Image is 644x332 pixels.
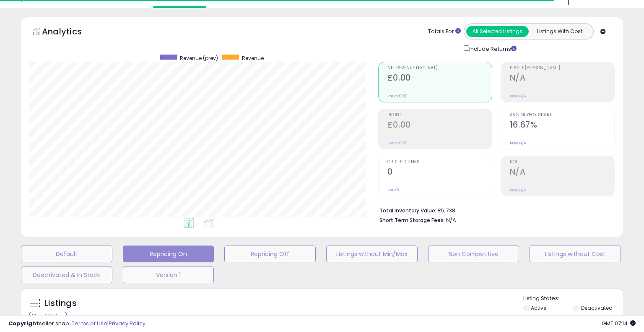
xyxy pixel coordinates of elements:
span: N/A [446,216,456,224]
small: Prev: 0 [387,188,399,193]
h2: N/A [510,73,614,84]
span: Profit [387,113,492,118]
small: Prev: N/A [510,141,526,146]
small: Prev: N/A [510,94,526,99]
button: Non Competitive [428,246,519,262]
small: Prev: £0.00 [387,141,408,146]
span: ROI [510,160,614,165]
h2: £0.00 [387,73,492,84]
button: Listings without Min/Max [326,246,418,262]
li: £5,738 [379,205,608,215]
b: Short Term Storage Fees: [379,217,445,224]
button: Version 1 [123,267,214,283]
small: Prev: N/A [510,188,526,193]
button: All Selected Listings [466,26,529,37]
span: Net Revenue (Exc. VAT) [387,66,492,71]
small: Prev: £0.00 [387,94,408,99]
div: Include Returns [457,44,527,53]
button: Listings without Cost [530,246,621,262]
h2: N/A [510,167,614,178]
h2: £0.00 [387,120,492,131]
b: Total Inventory Value: [379,207,436,214]
button: Repricing On [123,246,214,262]
div: Totals For [428,28,461,36]
span: Profit [PERSON_NAME] [510,66,614,71]
button: Default [21,246,112,262]
span: Revenue [242,55,264,62]
h2: 16.67% [510,120,614,131]
h2: 0 [387,167,492,178]
h5: Analytics [42,26,98,39]
button: Repricing Off [224,246,316,262]
strong: Copyright [8,319,39,327]
div: seller snap | | [8,320,145,328]
button: Deactivated & In Stock [21,267,112,283]
span: Avg. Buybox Share [510,113,614,118]
span: Ordered Items [387,160,492,165]
button: Listings With Cost [528,26,591,37]
span: Revenue (prev) [180,55,218,62]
